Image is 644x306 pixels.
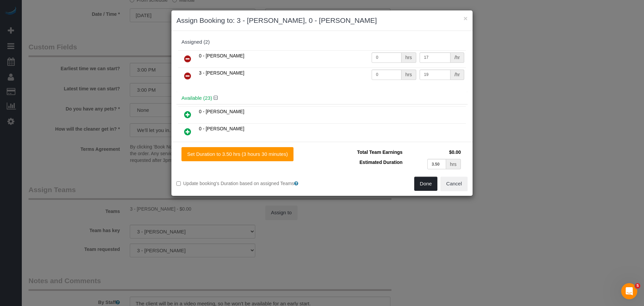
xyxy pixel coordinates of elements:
label: Update booking's Duration based on assigned Teams [176,180,317,187]
span: 0 - [PERSON_NAME] [199,126,244,131]
button: × [464,15,468,22]
td: $0.00 [404,147,463,157]
button: Done [414,177,438,191]
span: 3 - [PERSON_NAME] [199,70,244,76]
div: hrs [401,70,416,80]
div: hrs [446,159,461,169]
div: hrs [401,52,416,63]
button: Cancel [440,177,468,191]
div: Assigned (2) [181,39,463,45]
span: 5 [635,283,640,289]
div: /hr [450,52,464,63]
iframe: Intercom live chat [621,283,637,299]
button: Set Duration to 3.50 hrs (3 hours 30 minutes) [181,147,293,161]
div: /hr [450,70,464,80]
h4: Available (23) [181,95,463,101]
td: Total Team Earnings [327,147,404,157]
span: Estimated Duration [360,160,402,165]
h3: Assign Booking to: 3 - [PERSON_NAME], 0 - [PERSON_NAME] [176,15,468,26]
span: 0 - [PERSON_NAME] [199,109,244,114]
input: Update booking's Duration based on assigned Teams [176,181,181,186]
span: 0 - [PERSON_NAME] [199,53,244,58]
